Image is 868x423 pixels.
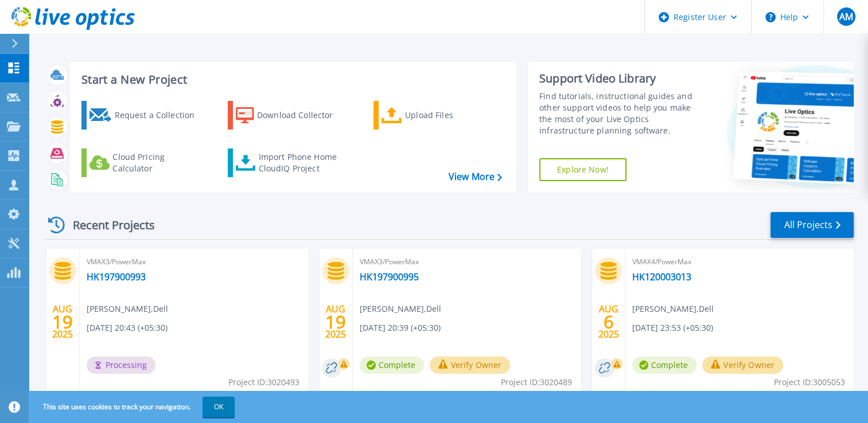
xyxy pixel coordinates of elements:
[598,301,620,343] div: AUG 2025
[632,256,847,268] span: VMAX4/PowerMax
[258,151,348,174] div: Import Phone Home CloudIQ Project
[632,322,713,334] span: [DATE] 23:53 (+05:30)
[632,357,696,374] span: Complete
[228,376,299,389] span: Project ID: 3020493
[702,357,783,374] button: Verify Owner
[360,256,574,268] span: VMAX3/PowerMax
[228,101,356,130] a: Download Collector
[325,317,346,327] span: 19
[81,101,209,130] a: Request a Collection
[52,317,73,327] span: 19
[325,301,347,343] div: AUG 2025
[87,271,146,283] a: HK197900993
[81,73,501,86] h3: Start a New Project
[87,357,155,374] span: Processing
[539,71,703,86] div: Support Video Library
[774,376,845,389] span: Project ID: 3005053
[360,357,424,374] span: Complete
[360,303,441,315] span: [PERSON_NAME] , Dell
[539,158,626,181] a: Explore Now!
[632,271,691,283] a: HK120003013
[87,303,168,315] span: [PERSON_NAME] , Dell
[604,317,614,327] span: 6
[360,271,419,283] a: HK197900995
[360,322,441,334] span: [DATE] 20:39 (+05:30)
[87,256,301,268] span: VMAX3/PowerMax
[81,148,209,177] a: Cloud Pricing Calculator
[87,322,168,334] span: [DATE] 20:43 (+05:30)
[203,397,235,417] button: OK
[770,212,854,238] a: All Projects
[32,397,235,417] span: This site uses cookies to track your navigation.
[257,104,349,127] div: Download Collector
[539,91,703,136] div: Find tutorials, instructional guides and other support videos to help you make the most of your L...
[449,171,502,182] a: View More
[430,357,511,374] button: Verify Owner
[114,104,206,127] div: Request a Collection
[52,301,73,343] div: AUG 2025
[405,104,497,127] div: Upload Files
[44,211,170,239] div: Recent Projects
[112,151,204,174] div: Cloud Pricing Calculator
[501,376,572,389] span: Project ID: 3020489
[632,303,714,315] span: [PERSON_NAME] , Dell
[373,101,501,130] a: Upload Files
[839,12,853,21] span: AM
